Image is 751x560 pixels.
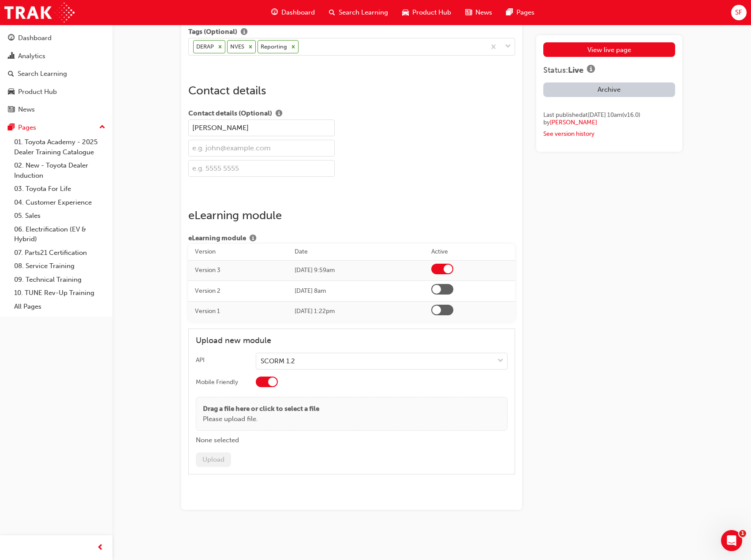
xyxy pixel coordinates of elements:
[395,4,458,22] a: car-iconProduct Hub
[8,106,15,114] span: news-icon
[203,404,319,414] p: Drag a file here or click to select a file
[18,51,45,61] div: Analytics
[329,7,335,18] span: search-icon
[196,378,238,387] div: Mobile Friendly
[18,69,67,79] div: Search Learning
[18,105,35,115] div: News
[4,3,75,22] img: Trak
[11,223,109,246] a: 06. Electrification (EV & Hybrid)
[11,196,109,209] a: 04. Customer Experience
[543,64,675,75] div: Status:
[188,160,335,177] input: e.g. 5555 5555
[272,108,286,119] button: Show info
[276,110,282,118] span: info-icon
[188,301,288,321] td: Version 1
[271,7,278,18] span: guage-icon
[288,260,425,281] td: [DATE] 9:59am
[188,108,272,119] span: Contact details (Optional)
[196,356,205,365] div: API
[543,119,675,127] div: by
[587,65,595,75] span: info-icon
[8,70,14,78] span: search-icon
[261,356,295,366] div: SCORM 1.2
[4,119,109,136] button: Pages
[516,7,534,18] span: Pages
[568,65,583,75] span: Live
[288,244,425,260] th: Date
[11,273,109,287] a: 09. Technical Training
[237,27,251,38] button: Show info
[11,135,109,159] a: 01. Toyota Academy - 2025 Dealer Training Catalogue
[735,7,742,18] span: SF
[281,7,315,18] span: Dashboard
[196,336,508,346] h4: Upload new module
[4,101,109,118] a: News
[543,82,675,97] button: Archive
[465,7,472,18] span: news-icon
[18,123,36,133] div: Pages
[196,397,508,431] div: Drag a file here or click to select a filePlease upload file.
[721,530,742,551] iframe: Intercom live chat
[11,246,109,260] a: 07. Parts21 Certification
[11,159,109,182] a: 02. New - Toyota Dealer Induction
[550,119,597,126] a: [PERSON_NAME]
[339,7,388,18] span: Search Learning
[499,4,542,22] a: pages-iconPages
[11,259,109,273] a: 08. Service Training
[11,182,109,196] a: 03. Toyota For Life
[194,41,215,53] div: DERAP
[505,41,511,52] span: down-icon
[8,88,15,96] span: car-icon
[4,30,109,46] a: Dashboard
[4,28,109,119] button: DashboardAnalyticsSearch LearningProduct HubNews
[458,4,499,22] a: news-iconNews
[543,130,594,138] a: See version history
[246,233,260,244] button: Show info
[8,124,15,132] span: pages-icon
[258,41,288,53] div: Reporting
[402,7,409,18] span: car-icon
[203,414,319,424] p: Please upload file.
[583,64,598,75] button: Show info
[250,235,256,243] span: info-icon
[506,7,513,18] span: pages-icon
[188,27,237,38] span: Tags (Optional)
[97,542,104,553] span: prev-icon
[18,87,57,97] div: Product Hub
[425,244,515,260] th: Active
[188,84,515,98] h2: Contact details
[18,33,52,43] div: Dashboard
[322,4,395,22] a: search-iconSearch Learning
[196,436,239,444] span: None selected
[543,111,675,119] div: Last published at [DATE] 10am (v 16 . 0 )
[188,281,288,302] td: Version 2
[188,244,288,260] th: Version
[543,42,675,57] a: View live page
[8,34,15,42] span: guage-icon
[188,233,246,244] span: eLearning module
[188,140,335,157] input: e.g. john@example.com
[412,7,451,18] span: Product Hub
[188,119,335,136] input: Add a contact name
[11,209,109,223] a: 05. Sales
[188,209,515,223] h2: eLearning module
[731,5,747,20] button: SF
[288,281,425,302] td: [DATE] 8am
[228,41,246,53] div: NVES
[188,260,288,281] td: Version 3
[241,29,247,37] span: info-icon
[288,301,425,321] td: [DATE] 1:22pm
[264,4,322,22] a: guage-iconDashboard
[4,48,109,64] a: Analytics
[4,66,109,82] a: Search Learning
[497,355,504,367] span: down-icon
[99,122,105,133] span: up-icon
[11,300,109,314] a: All Pages
[739,530,746,537] span: 1
[8,52,15,60] span: chart-icon
[11,286,109,300] a: 10. TUNE Rev-Up Training
[196,452,231,467] button: Upload
[475,7,492,18] span: News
